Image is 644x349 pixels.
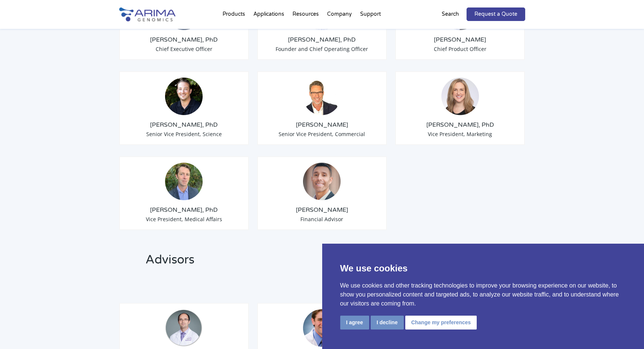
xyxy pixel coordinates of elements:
span: Senior Vice President, Science [146,130,222,138]
h3: [PERSON_NAME], PhD [402,121,519,129]
p: Search [442,9,459,19]
img: A.-Seltser-Headshot.jpeg [303,163,341,200]
h3: [PERSON_NAME], PhD [264,36,381,44]
span: Vice President, Marketing [428,130,492,138]
span: Vice President, Medical Affairs [146,216,222,223]
span: Chief Product Officer [434,45,486,52]
img: Arima-Genomics-logo [119,7,176,21]
p: We use cookies [340,262,626,275]
span: Founder and Chief Operating Officer [276,45,368,52]
button: Change my preferences [405,316,477,330]
img: David-Duvall-Headshot.jpg [303,78,341,115]
h3: [PERSON_NAME] [402,36,519,44]
span: Financial Advisor [300,216,343,223]
h3: [PERSON_NAME] [264,121,381,129]
h3: [PERSON_NAME], PhD [126,206,243,214]
img: 1632501909860.jpeg [165,163,203,200]
h3: [PERSON_NAME] [264,206,381,214]
button: I decline [371,316,404,330]
img: Darren-Sigal.jpg [303,309,341,347]
button: I agree [340,316,369,330]
img: Matija-Snuderl.png [165,309,203,347]
img: 19364919-cf75-45a2-a608-1b8b29f8b955.jpg [441,78,479,115]
p: We use cookies and other tracking technologies to improve your browsing experience on our website... [340,281,626,308]
h3: [PERSON_NAME], PhD [126,36,243,44]
img: Anthony-Schmitt_Arima-Genomics.png [165,78,203,115]
h3: [PERSON_NAME], PhD [126,121,243,129]
h2: Advisors [145,252,311,274]
span: Senior Vice President, Commercial [279,130,365,138]
span: Chief Executive Officer [156,45,212,52]
a: Request a Quote [467,7,525,21]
